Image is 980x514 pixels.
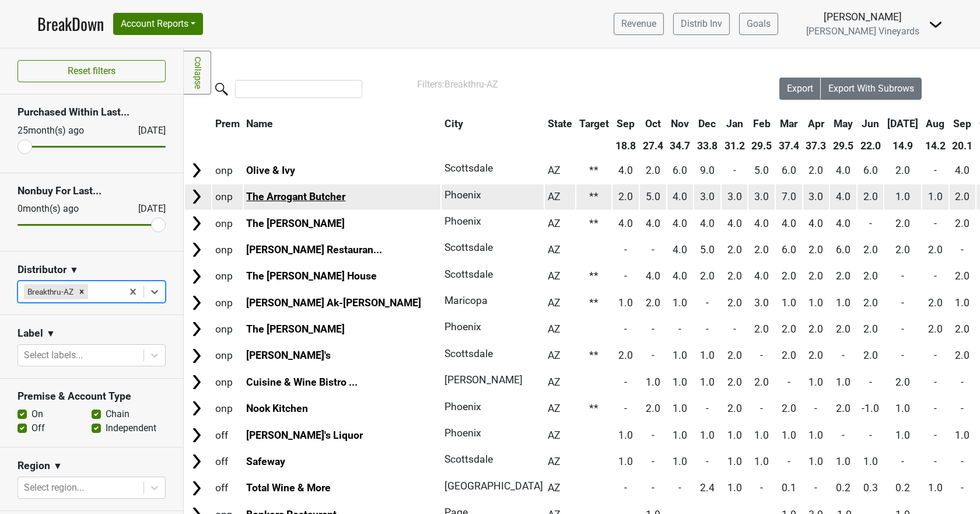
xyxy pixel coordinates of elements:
[922,135,949,156] th: 14.2
[754,297,769,309] span: 3.0
[673,297,687,309] span: 1.0
[652,323,654,335] span: -
[548,429,561,441] span: AZ
[836,191,850,202] span: 4.0
[246,270,377,282] a: The [PERSON_NAME] House
[673,456,687,467] span: 1.0
[673,403,687,414] span: 1.0
[444,453,493,465] span: Scottsdale
[32,407,43,421] label: On
[895,165,910,176] span: 2.0
[863,349,878,361] span: 2.0
[808,218,823,229] span: 4.0
[246,218,345,229] a: The [PERSON_NAME]
[955,297,970,309] span: 1.0
[548,191,561,202] span: AZ
[884,113,921,134] th: Jul: activate to sort column ascending
[667,113,694,134] th: Nov: activate to sort column ascending
[928,191,943,202] span: 1.0
[188,347,205,365] img: Arrow right
[548,456,561,467] span: AZ
[548,218,561,229] span: AZ
[863,456,878,467] span: 1.0
[673,349,687,361] span: 1.0
[548,323,561,335] span: AZ
[188,215,205,232] img: Arrow right
[836,165,850,176] span: 4.0
[212,264,243,289] td: onp
[934,165,937,176] span: -
[212,449,243,474] td: off
[857,113,884,134] th: Jun: activate to sort column ascending
[694,135,720,156] th: 33.8
[673,429,687,441] span: 1.0
[748,135,775,156] th: 29.5
[618,297,633,309] span: 1.0
[614,13,664,35] a: Revenue
[776,113,802,134] th: Mar: activate to sort column ascending
[646,270,660,282] span: 4.0
[901,297,904,309] span: -
[782,165,796,176] span: 6.0
[700,244,715,256] span: 5.0
[722,113,748,134] th: Jan: activate to sort column ascending
[955,429,970,441] span: 1.0
[787,83,813,94] span: Export
[184,51,211,95] a: Collapse
[929,18,943,32] img: Dropdown Menu
[442,113,538,134] th: City: activate to sort column ascending
[17,264,66,276] h3: Distributor
[212,343,243,368] td: onp
[782,482,796,494] span: 0.1
[836,244,850,256] span: 6.0
[700,482,715,494] span: 2.4
[836,376,850,388] span: 1.0
[754,429,769,441] span: 1.0
[727,429,742,441] span: 1.0
[955,218,970,229] span: 2.0
[733,323,736,335] span: -
[830,113,856,134] th: May: activate to sort column ascending
[869,376,872,388] span: -
[246,456,285,467] a: Safeway
[928,297,943,309] span: 2.0
[739,13,778,35] a: Goals
[955,323,970,335] span: 2.0
[706,456,709,467] span: -
[754,244,769,256] span: 2.0
[901,456,904,467] span: -
[961,403,964,414] span: -
[212,113,243,134] th: Prem: activate to sort column ascending
[624,270,627,282] span: -
[548,244,561,256] span: AZ
[955,191,970,202] span: 2.0
[113,13,203,35] button: Account Reports
[700,270,715,282] span: 2.0
[246,297,421,309] a: [PERSON_NAME] Ak-[PERSON_NAME]
[808,323,823,335] span: 2.0
[863,270,878,282] span: 2.0
[444,427,481,439] span: Phoenix
[901,323,904,335] span: -
[188,480,205,497] img: Arrow right
[444,162,493,174] span: Scottsdale
[188,162,205,179] img: Arrow right
[444,401,481,412] span: Phoenix
[545,113,575,134] th: State: activate to sort column ascending
[667,135,694,156] th: 34.7
[188,453,205,470] img: Arrow right
[754,165,769,176] span: 5.0
[863,191,878,202] span: 2.0
[548,270,561,282] span: AZ
[808,270,823,282] span: 2.0
[727,297,742,309] span: 2.0
[803,135,829,156] th: 37.3
[760,403,763,414] span: -
[836,456,850,467] span: 1.0
[776,135,802,156] th: 37.4
[727,191,742,202] span: 3.0
[808,244,823,256] span: 2.0
[934,403,937,414] span: -
[814,482,817,494] span: -
[32,421,45,435] label: Off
